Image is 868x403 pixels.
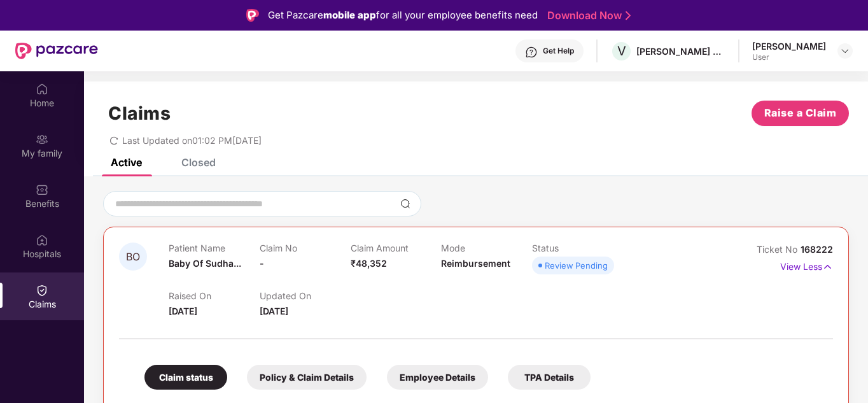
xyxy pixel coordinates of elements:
[840,46,850,56] img: svg+xml;base64,PHN2ZyBpZD0iRHJvcGRvd24tMzJ4MzIiIHhtbG5zPSJodHRwOi8vd3d3LnczLm9yZy8yMDAwL3N2ZyIgd2...
[543,46,574,56] div: Get Help
[617,43,626,59] span: V
[636,45,725,57] div: [PERSON_NAME] ESTATES DEVELOPERS PRIVATE LIMITED
[169,258,241,269] span: Baby Of Sudha...
[260,243,351,253] p: Claim No
[801,244,833,255] span: 168222
[36,234,48,246] img: svg+xml;base64,PHN2ZyBpZD0iSG9zcGl0YWxzIiB4bWxucz0iaHR0cDovL3d3dy53My5vcmcvMjAwMC9zdmciIHdpZHRoPS...
[757,244,801,255] span: Ticket No
[15,43,98,59] img: New Pazcare Logo
[351,243,442,253] p: Claim Amount
[545,259,608,272] div: Review Pending
[36,133,48,146] img: svg+xml;base64,PHN2ZyB3aWR0aD0iMjAiIGhlaWdodD0iMjAiIHZpZXdCb3g9IjAgMCAyMCAyMCIgZmlsbD0ibm9uZSIgeG...
[36,83,48,95] img: svg+xml;base64,PHN2ZyBpZD0iSG9tZSIgeG1sbnM9Imh0dHA6Ly93d3cudzMub3JnLzIwMDAvc3ZnIiB3aWR0aD0iMjAiIG...
[246,9,259,22] img: Logo
[36,284,48,297] img: svg+xml;base64,PHN2ZyBpZD0iQ2xhaW0iIHhtbG5zPSJodHRwOi8vd3d3LnczLm9yZy8yMDAwL3N2ZyIgd2lkdGg9IjIwIi...
[764,105,837,121] span: Raise a Claim
[169,290,260,301] p: Raised On
[752,52,826,62] div: User
[441,258,510,269] span: Reimbursement
[351,258,387,269] span: ₹48,352
[752,101,849,126] button: Raise a Claim
[532,243,623,253] p: Status
[144,365,227,390] div: Claim status
[525,46,538,59] img: svg+xml;base64,PHN2ZyBpZD0iSGVscC0zMngzMiIgeG1sbnM9Imh0dHA6Ly93d3cudzMub3JnLzIwMDAvc3ZnIiB3aWR0aD...
[268,8,538,23] div: Get Pazcare for all your employee benefits need
[108,103,171,124] h1: Claims
[111,156,142,169] div: Active
[181,156,216,169] div: Closed
[169,243,260,253] p: Patient Name
[169,306,197,316] span: [DATE]
[400,199,410,209] img: svg+xml;base64,PHN2ZyBpZD0iU2VhcmNoLTMyeDMyIiB4bWxucz0iaHR0cDovL3d3dy53My5vcmcvMjAwMC9zdmciIHdpZH...
[387,365,488,390] div: Employee Details
[260,306,288,316] span: [DATE]
[547,9,627,22] a: Download Now
[323,9,376,21] strong: mobile app
[752,40,826,52] div: [PERSON_NAME]
[122,135,262,146] span: Last Updated on 01:02 PM[DATE]
[822,260,833,274] img: svg+xml;base64,PHN2ZyB4bWxucz0iaHR0cDovL3d3dy53My5vcmcvMjAwMC9zdmciIHdpZHRoPSIxNyIgaGVpZ2h0PSIxNy...
[126,251,140,262] span: BO
[109,135,118,146] span: redo
[508,365,591,390] div: TPA Details
[260,258,264,269] span: -
[441,243,532,253] p: Mode
[626,9,631,22] img: Stroke
[36,183,48,196] img: svg+xml;base64,PHN2ZyBpZD0iQmVuZWZpdHMiIHhtbG5zPSJodHRwOi8vd3d3LnczLm9yZy8yMDAwL3N2ZyIgd2lkdGg9Ij...
[780,257,833,274] p: View Less
[247,365,367,390] div: Policy & Claim Details
[260,290,351,301] p: Updated On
